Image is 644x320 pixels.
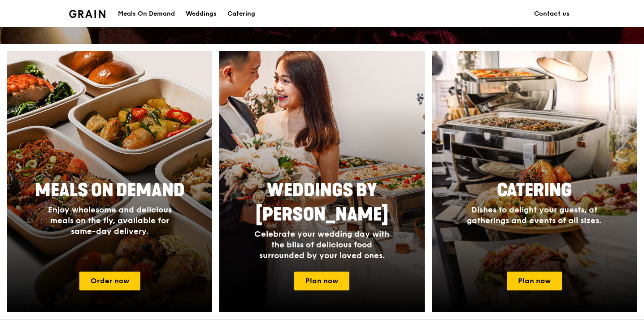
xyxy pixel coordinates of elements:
[7,51,212,312] a: Meals On DemandEnjoy wholesome and delicious meals on the fly, available for same-day delivery.Or...
[219,51,424,312] a: Weddings by [PERSON_NAME]Celebrate your wedding day with the bliss of delicious food surrounded b...
[48,205,172,236] span: Enjoy wholesome and delicious meals on the fly, available for same-day delivery.
[432,51,637,312] img: catering-card.e1cfaf3e.jpg
[186,0,217,27] div: Weddings
[69,10,105,18] img: Grain
[180,0,222,27] a: Weddings
[227,0,255,27] div: Catering
[79,272,140,290] a: Order now
[497,180,572,201] span: Catering
[219,51,424,312] img: weddings-card.4f3003b8.jpg
[222,0,261,27] a: Catering
[467,205,601,225] span: Dishes to delight your guests, at gatherings and events of all sizes.
[7,51,212,312] img: meals-on-demand-card.d2b6f6db.png
[529,0,575,27] a: Contact us
[256,180,388,225] span: Weddings by [PERSON_NAME]
[254,229,389,260] span: Celebrate your wedding day with the bliss of delicious food surrounded by your loved ones.
[507,272,562,290] a: Plan now
[294,272,349,290] a: Plan now
[432,51,637,312] a: CateringDishes to delight your guests, at gatherings and events of all sizes.Plan now
[118,0,175,27] div: Meals On Demand
[35,180,185,201] span: Meals On Demand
